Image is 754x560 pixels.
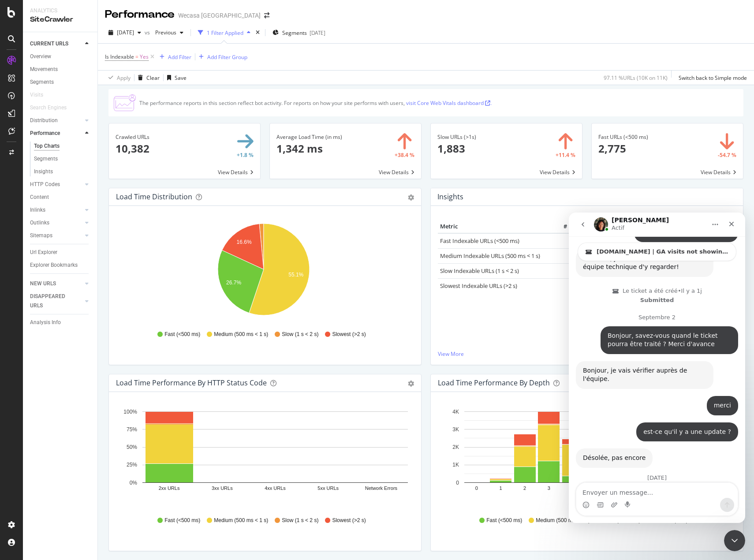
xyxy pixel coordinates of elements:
text: Network Errors [365,485,398,491]
div: arrow-right-arrow-left [264,12,269,19]
a: Segments [30,78,91,87]
div: Segments [30,78,54,87]
a: Fast Indexable URLs (<500 ms) [440,237,519,245]
img: CjTTJyXI.png [114,94,136,111]
a: Medium Indexable URLs (500 ms < 1 s) [440,252,540,260]
div: Analysis Info [30,318,61,327]
a: Inlinks [30,205,82,215]
span: Segments [282,29,307,37]
span: Is Indexable [105,53,134,60]
button: 1 Filter Applied [194,26,254,40]
text: 25% [127,462,137,468]
a: Sitemaps [30,231,82,240]
div: Add Filter [168,53,191,61]
iframe: Intercom live chat [724,530,745,551]
a: Top Charts [34,142,91,151]
span: Medium (500 ms < 1 s) [536,517,590,524]
button: Clear [134,71,160,85]
div: Performance [30,129,60,138]
span: Fast (<500 ms) [164,331,200,338]
div: Load Time Distribution [116,192,192,201]
div: Apply [117,74,131,82]
span: Medium (500 ms < 1 s) [214,331,268,338]
div: Load Time Performance by HTTP Status Code [116,378,267,387]
th: Metric [438,220,549,233]
span: = [135,53,138,60]
div: NEW URLS [30,279,56,288]
div: Performance [105,7,175,22]
div: Analytics [30,7,90,15]
span: Slowest (>2 s) [332,517,366,524]
text: 50% [127,444,137,450]
div: [DATE] [310,29,325,37]
span: Fast (<500 ms) [164,517,200,524]
span: Medium (500 ms < 1 s) [214,517,268,524]
div: Insights [34,167,53,176]
td: 1,725 [549,278,585,293]
a: Segments [34,154,91,164]
a: Explorer Bookmarks [30,261,91,270]
div: times [254,28,261,37]
div: Overview [30,52,51,61]
a: View More [438,350,736,358]
div: Visits [30,90,43,100]
text: 0 [456,480,459,486]
div: Clear [146,74,160,82]
text: 2 [523,485,526,491]
button: Add Filter [156,52,191,62]
div: Explorer Bookmarks [30,261,78,270]
a: Slowest Indexable URLs (>2 s) [440,282,517,290]
div: A chart. [116,406,411,508]
div: CURRENT URLS [30,39,68,49]
text: 3 [548,485,550,491]
text: 16.6% [237,239,252,245]
text: 75% [127,426,137,433]
svg: A chart. [438,406,733,508]
a: Insights [34,167,91,176]
span: 2025 Aug. 17th [117,29,134,36]
a: Overview [30,52,91,61]
span: Slowest (>2 s) [332,331,366,338]
div: Distribution [30,116,58,125]
span: Slow (1 s < 2 s) [282,331,318,338]
div: Movements [30,65,58,74]
button: Segments[DATE] [269,26,329,40]
text: 4K [452,409,459,415]
span: vs [145,29,152,36]
text: 2K [452,444,459,450]
div: 1 Filter Applied [207,29,243,37]
td: 158 [549,263,585,278]
span: Slow (1 s < 2 s) [282,517,318,524]
div: Content [30,193,49,202]
div: Url Explorer [30,248,57,257]
div: The performance reports in this section reflect bot activity. For reports on how your site perfor... [139,99,492,107]
a: CURRENT URLS [30,39,82,49]
text: 1 [499,485,502,491]
div: Add Filter Group [207,53,247,61]
a: Search Engines [30,103,75,112]
a: Slow Indexable URLs (1 s < 2 s) [440,267,519,275]
a: Distribution [30,116,82,125]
